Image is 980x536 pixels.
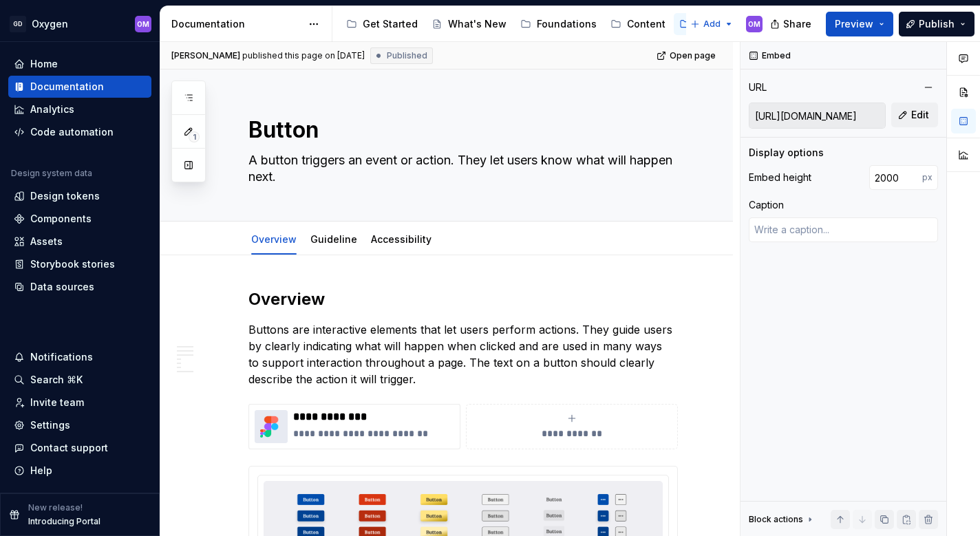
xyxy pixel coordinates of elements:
[28,516,100,527] p: Introducing Portal
[341,10,683,38] div: Page tree
[305,224,363,253] div: Guideline
[246,114,675,147] textarea: Button
[30,464,52,478] div: Help
[749,514,803,525] div: Block actions
[30,189,100,203] div: Design tokens
[537,17,597,31] div: Foundations
[30,350,93,364] div: Notifications
[10,16,26,32] div: GD
[242,50,365,61] div: published this page on [DATE]
[674,13,763,35] a: Components
[30,212,92,226] div: Components
[137,19,149,30] div: OM
[30,80,104,94] div: Documentation
[30,373,83,387] div: Search ⌘K
[670,50,716,61] span: Open page
[30,57,58,71] div: Home
[11,168,92,179] div: Design system data
[8,76,151,98] a: Documentation
[30,125,114,139] div: Code automation
[8,185,151,207] a: Design tokens
[8,392,151,414] a: Invite team
[8,121,151,143] a: Code automation
[30,280,94,294] div: Data sources
[3,9,157,39] button: GDOxygenOM
[8,53,151,75] a: Home
[8,346,151,368] button: Notifications
[515,13,602,35] a: Foundations
[763,12,820,36] button: Share
[30,396,84,409] div: Invite team
[251,233,297,245] a: Overview
[652,46,722,65] a: Open page
[749,171,811,184] div: Embed height
[255,410,288,443] img: bda86bb1-4caf-4b8c-9e87-548218423088.png
[869,165,922,190] input: 100
[341,13,423,35] a: Get Started
[448,17,507,31] div: What's New
[686,14,738,34] button: Add
[171,17,301,31] div: Documentation
[8,253,151,275] a: Storybook stories
[8,437,151,459] button: Contact support
[28,502,83,513] p: New release!
[30,441,108,455] div: Contact support
[919,17,955,31] span: Publish
[703,19,721,30] span: Add
[8,98,151,120] a: Analytics
[783,17,811,31] span: Share
[363,17,418,31] div: Get Started
[310,233,357,245] a: Guideline
[248,288,678,310] h2: Overview
[246,149,675,188] textarea: A button triggers an event or action. They let users know what will happen next.
[8,276,151,298] a: Data sources
[627,17,665,31] div: Content
[371,233,432,245] a: Accessibility
[8,414,151,436] a: Settings
[30,257,115,271] div: Storybook stories
[748,19,760,30] div: OM
[248,321,678,387] p: Buttons are interactive elements that let users perform actions. They guide users by clearly indi...
[8,231,151,253] a: Assets
[605,13,671,35] a: Content
[387,50,427,61] span: Published
[30,103,74,116] div: Analytics
[899,12,974,36] button: Publish
[8,460,151,482] button: Help
[171,50,240,61] span: [PERSON_NAME]
[749,81,767,94] div: URL
[922,172,933,183] p: px
[749,198,784,212] div: Caption
[749,146,824,160] div: Display options
[365,224,437,253] div: Accessibility
[8,369,151,391] button: Search ⌘K
[30,235,63,248] div: Assets
[32,17,68,31] div: Oxygen
[749,510,816,529] div: Block actions
[835,17,873,31] span: Preview
[8,208,151,230] a: Components
[911,108,929,122] span: Edit
[826,12,893,36] button: Preview
[30,418,70,432] div: Settings
[426,13,512,35] a: What's New
[246,224,302,253] div: Overview
[891,103,938,127] button: Edit
[189,131,200,142] span: 1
